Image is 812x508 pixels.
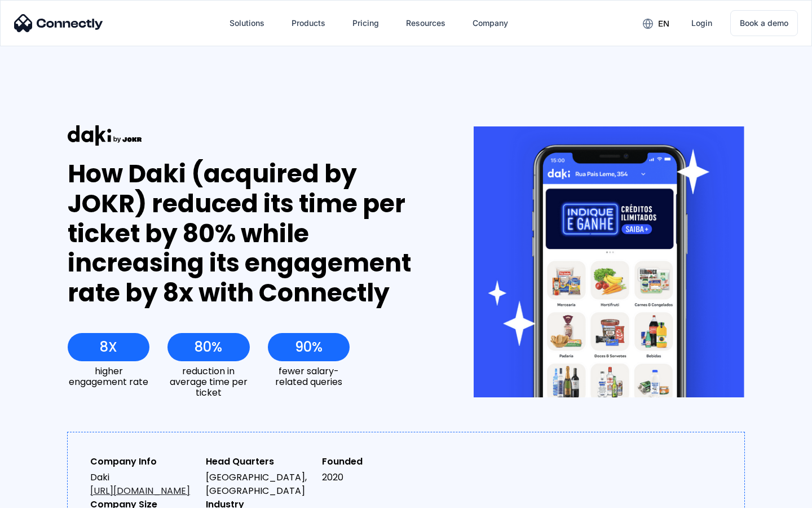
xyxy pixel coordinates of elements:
div: Pricing [352,15,379,31]
a: Book a demo [730,10,798,36]
div: Founded [322,455,429,468]
div: Head Quarters [206,455,312,468]
div: reduction in average time per ticket [167,366,249,398]
div: How Daki (acquired by JOKR) reduced its time per ticket by 80% while increasing its engagement ra... [68,159,433,308]
a: [URL][DOMAIN_NAME] [90,484,190,497]
div: Company Info [90,455,197,468]
a: Pricing [343,10,388,37]
div: [GEOGRAPHIC_DATA], [GEOGRAPHIC_DATA] [206,471,312,498]
div: 90% [295,339,323,355]
div: Daki [90,471,197,498]
div: Company [473,15,508,31]
aside: Language selected: English [11,488,68,504]
div: Login [691,15,712,31]
img: Connectly Logo [14,14,103,32]
div: 2020 [322,471,429,484]
div: Products [292,15,325,31]
div: en [658,16,669,32]
div: Resources [406,15,445,31]
div: 80% [195,339,222,355]
div: higher engagement rate [68,366,149,387]
ul: Language list [23,488,68,504]
div: fewer salary-related queries [268,366,350,387]
div: 8X [100,339,117,355]
div: Solutions [230,15,264,31]
a: Login [682,10,721,37]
